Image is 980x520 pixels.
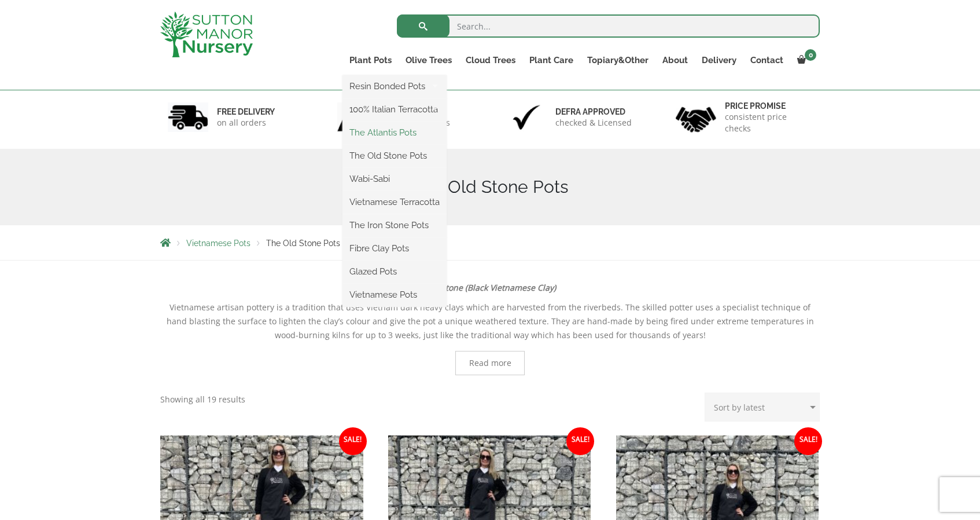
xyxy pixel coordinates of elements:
a: Vietnamese Pots [186,239,250,248]
a: 0 [790,52,820,68]
img: logo [160,12,253,57]
p: consistent price checks [725,111,813,134]
a: Olive Trees [399,52,459,68]
a: Delivery [695,52,743,68]
a: Contact [743,52,790,68]
a: Plant Care [522,52,580,68]
span: The Old Stone Pots [266,239,340,248]
select: Shop order [705,393,820,422]
p: on all orders [217,117,275,129]
input: Search... [397,14,820,38]
a: Wabi-Sabi [342,170,447,188]
img: 2.jpg [337,102,378,132]
img: 3.jpg [506,102,547,132]
a: The Atlantis Pots [342,124,447,141]
a: Resin Bonded Pots [342,78,447,95]
img: 1.jpg [168,102,208,132]
a: Topiary&Other [580,52,655,68]
h1: The Old Stone Pots [160,177,820,197]
p: Showing all 19 results [160,393,245,407]
span: 0 [805,49,816,61]
a: About [655,52,695,68]
a: The Old Stone Pots [342,147,447,164]
h6: FREE DELIVERY [217,107,275,117]
a: Glazed Pots [342,263,447,280]
h6: Defra approved [555,107,632,117]
a: Cloud Trees [459,52,522,68]
strong: Old Stone (Black Vietnamese Clay) [425,282,556,293]
a: The Iron Stone Pots [342,217,447,234]
a: Vietnamese Terracotta [342,193,447,211]
p: checked & Licensed [555,117,632,129]
span: Sale! [794,427,822,455]
h6: Price promise [725,101,813,111]
a: 100% Italian Terracotta [342,101,447,118]
img: 4.jpg [676,100,716,135]
a: Vietnamese Pots [342,286,447,303]
a: Fibre Clay Pots [342,240,447,257]
a: Plant Pots [342,52,399,68]
span: Sale! [339,427,367,455]
span: Sale! [566,427,594,455]
span: Read more [469,359,511,367]
nav: Breadcrumbs [160,238,820,247]
p: Vietnamese artisan pottery is a tradition that uses Vietnam dark heavy clays which are harvested ... [160,301,820,342]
